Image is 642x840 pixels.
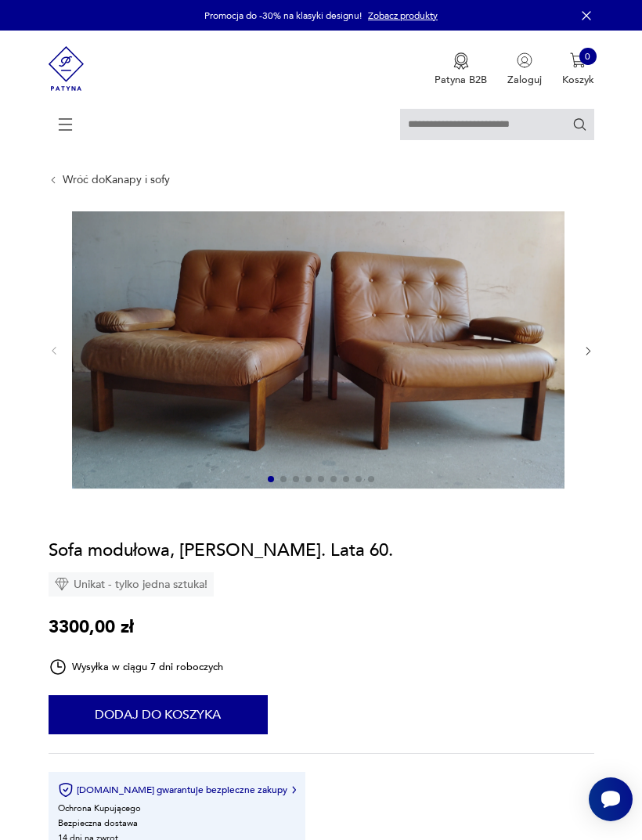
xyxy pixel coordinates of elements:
img: Ikona certyfikatu [58,782,74,798]
button: Zaloguj [507,52,542,87]
iframe: Smartsupp widget button [589,777,633,821]
li: Bezpieczna dostawa [58,817,138,829]
div: Unikat - tylko jedna sztuka! [49,571,214,596]
img: Ikona diamentu [55,577,69,591]
p: Promocja do -30% na klasyki designu! [204,9,362,22]
p: Zaloguj [507,73,542,87]
p: Patyna B2B [435,73,487,87]
img: Ikona medalu [453,52,469,70]
p: Koszyk [562,73,594,87]
button: [DOMAIN_NAME] gwarantuje bezpieczne zakupy [58,782,297,798]
a: Zobacz produkty [368,9,438,22]
button: Dodaj do koszyka [49,695,268,734]
img: Ikona strzałki w prawo [292,786,297,794]
img: Ikona koszyka [570,52,586,68]
img: Ikonka użytkownika [517,52,532,68]
img: Zdjęcie produktu Sofa modułowa, Gustav Bergmann. Lata 60. [72,211,564,488]
button: Patyna B2B [435,52,487,87]
button: 0Koszyk [562,52,594,87]
h1: Sofa modułowa, [PERSON_NAME]. Lata 60. [49,539,393,562]
li: Ochrona Kupującego [58,802,141,814]
div: 0 [579,48,597,65]
a: Ikona medaluPatyna B2B [435,52,487,87]
button: Szukaj [572,117,587,132]
img: Patyna - sklep z meblami i dekoracjami vintage [49,31,85,106]
a: Wróć doKanapy i sofy [63,174,170,186]
p: 3300,00 zł [49,615,134,638]
div: Wysyłka w ciągu 7 dni roboczych [49,658,223,676]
